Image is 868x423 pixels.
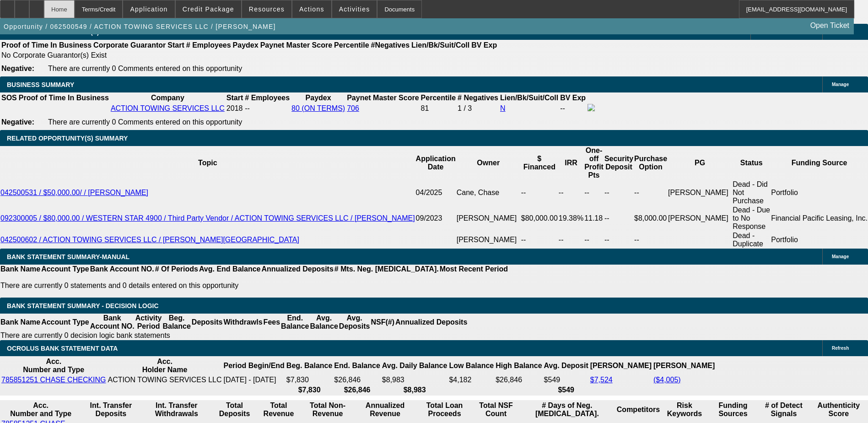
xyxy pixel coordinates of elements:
b: #Negatives [371,41,410,49]
b: Lien/Bk/Suit/Coll [411,41,469,49]
a: 042500531 / $50,000.00/ / [PERSON_NAME] [0,189,148,196]
td: 19.38% [558,206,584,231]
th: Annualized Deposits [395,314,468,331]
th: Funding Sources [709,401,757,418]
th: Authenticity Score [810,401,867,418]
span: There are currently 0 Comments entered on this opportunity [48,65,242,72]
th: Owner [456,146,521,180]
th: Total Loan Proceeds [416,401,473,418]
b: Percentile [334,41,369,49]
td: $4,182 [448,375,494,385]
td: -- [558,231,584,249]
th: # Mts. Neg. [MEDICAL_DATA]. [334,265,439,274]
span: Activities [339,5,370,13]
td: $549 [544,375,589,385]
th: [PERSON_NAME] [653,357,715,374]
th: Security Deposit [604,146,634,180]
span: Manage [832,254,849,259]
td: $7,830 [286,375,333,385]
td: -- [521,231,558,249]
th: # Days of Neg. [MEDICAL_DATA]. [519,401,615,418]
b: Negative: [1,118,34,126]
td: Cane, Chase [456,180,521,206]
td: -- [521,180,558,206]
td: Dead - Did Not Purchase [732,180,771,206]
th: Acc. Holder Name [108,357,222,374]
th: Application Date [415,146,456,180]
a: 042500602 / ACTION TOWING SERVICES LLC / [PERSON_NAME][GEOGRAPHIC_DATA] [0,236,299,244]
th: Risk Keywords [661,401,708,418]
th: NSF(#) [370,314,395,331]
td: [PERSON_NAME] [668,206,732,231]
th: Account Type [41,265,90,274]
td: Portfolio [771,180,868,206]
th: Withdrawls [223,314,263,331]
b: Start [226,94,243,102]
b: # Employees [186,41,231,49]
span: BANK STATEMENT SUMMARY-MANUAL [7,253,129,260]
th: Funding Source [771,146,868,180]
b: Start [167,41,184,49]
span: Actions [299,5,324,13]
th: Most Recent Period [439,265,508,274]
td: -- [604,206,634,231]
th: # Of Periods [155,265,199,274]
b: # Negatives [458,94,498,102]
span: -- [245,104,250,112]
p: There are currently 0 statements and 0 details entered on this opportunity [0,282,508,290]
td: -- [634,180,668,206]
b: BV Exp [560,94,586,102]
th: Avg. Daily Balance [382,357,448,374]
th: Annualized Revenue [355,401,415,418]
th: Sum of the Total NSF Count and Total Overdraft Fee Count from Ocrolus [474,401,518,418]
button: Activities [332,0,377,18]
span: Application [130,5,167,13]
b: # Employees [245,94,290,102]
span: Bank Statement Summary - Decision Logic [7,302,159,309]
th: Acc. Number and Type [1,357,107,374]
td: 04/2025 [415,180,456,206]
b: Negative: [1,65,34,72]
th: Int. Transfer Deposits [81,401,140,418]
a: 092300005 / $80,000.00 / WESTERN STAR 4900 / Third Party Vendor / ACTION TOWING SERVICES LLC / [P... [0,214,415,222]
td: -- [560,103,586,114]
th: Period Begin/End [223,357,285,374]
a: Open Ticket [807,18,853,33]
a: $7,524 [590,376,613,384]
td: No Corporate Guarantor(s) Exist [1,51,501,60]
span: Resources [249,5,285,13]
td: Dead - Due to No Response [732,206,771,231]
td: -- [584,180,604,206]
button: Application [123,0,174,18]
td: -- [584,231,604,249]
td: -- [604,231,634,249]
th: Bank Account NO. [90,314,135,331]
b: Paynet Master Score [347,94,419,102]
th: IRR [558,146,584,180]
th: Deposits [191,314,223,331]
td: Financial Pacific Leasing, Inc. [771,206,868,231]
th: $7,830 [286,385,333,395]
th: [PERSON_NAME] [590,357,652,374]
b: Paydex [306,94,331,102]
th: Avg. Deposit [544,357,589,374]
b: Paynet Master Score [260,41,332,49]
button: Actions [292,0,331,18]
td: [DATE] - [DATE] [223,375,285,385]
td: -- [634,231,668,249]
th: End. Balance [334,357,380,374]
th: Competitors [616,401,660,418]
div: 1 / 3 [458,104,498,113]
b: BV Exp [471,41,497,49]
td: $8,983 [382,375,448,385]
th: One-off Profit Pts [584,146,604,180]
th: Avg. Balance [309,314,338,331]
span: Credit Package [183,5,234,13]
th: Total Non-Revenue [301,401,354,418]
th: Avg. Deposits [339,314,371,331]
td: -- [604,180,634,206]
th: Int. Transfer Withdrawals [141,401,212,418]
a: 80 (ON TERMS) [291,104,345,112]
td: 09/2023 [415,206,456,231]
td: $26,846 [334,375,380,385]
